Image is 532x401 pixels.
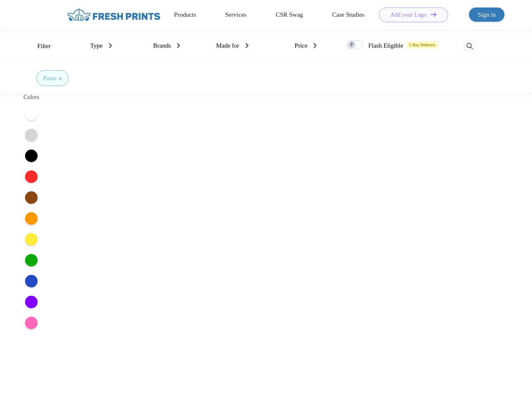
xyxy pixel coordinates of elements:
[65,8,163,22] img: fo%20logo%202.webp
[368,42,403,49] span: Flash Eligible
[314,43,317,48] img: dropdown.png
[15,93,48,102] div: Colors
[225,12,246,18] a: Services
[390,11,426,18] div: Add your Logo
[463,39,476,53] img: desktop_search.svg
[90,42,103,49] span: Type
[174,12,196,18] a: Products
[478,10,496,20] div: Sign in
[109,43,112,48] img: dropdown.png
[153,42,171,49] span: Brands
[295,42,308,49] span: Price
[43,74,56,83] div: Puma
[246,43,248,48] img: dropdown.png
[59,77,62,80] img: filter_cancel.svg
[407,41,438,48] span: 5 Day Delivery
[216,42,239,49] span: Made for
[469,8,504,22] a: Sign in
[276,12,303,18] a: CSR Swag
[431,12,436,17] img: DT
[37,41,51,51] div: Filter
[177,43,180,48] img: dropdown.png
